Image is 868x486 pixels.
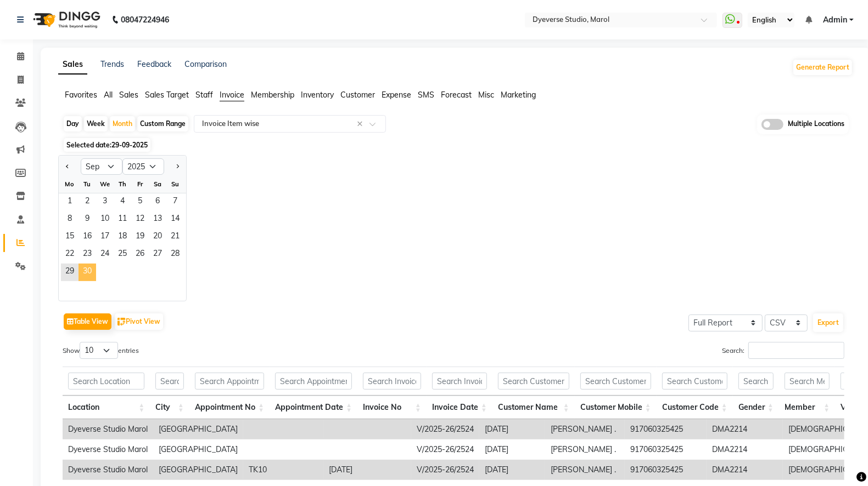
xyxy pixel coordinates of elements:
[121,4,169,35] b: 08047224946
[96,246,114,264] span: 24
[65,90,97,100] span: Favorites
[166,246,184,264] span: 28
[149,228,166,246] div: Saturday, September 20, 2025
[195,90,213,100] span: Staff
[166,175,184,193] div: Su
[131,193,149,211] div: Friday, September 5, 2025
[79,211,96,228] div: Tuesday, September 9, 2025
[166,193,184,211] div: Sunday, September 7, 2025
[104,90,113,100] span: All
[149,193,166,211] span: 6
[63,396,150,419] th: Location: activate to sort column ascending
[96,228,114,246] span: 17
[61,264,79,281] span: 29
[64,116,82,131] div: Day
[61,175,79,193] div: Mo
[427,396,492,419] th: Invoice Date: activate to sort column ascending
[114,193,131,211] span: 4
[131,246,149,264] div: Friday, September 26, 2025
[79,211,96,228] span: 9
[479,460,545,480] td: [DATE]
[61,211,79,228] span: 8
[79,264,96,281] span: 30
[841,373,866,390] input: Search Visit
[662,373,727,390] input: Search Customer Code
[79,175,96,193] div: Tu
[96,246,114,264] div: Wednesday, September 24, 2025
[63,439,153,460] td: Dyeverse Studio Marol
[189,396,270,419] th: Appointment No: activate to sort column ascending
[625,419,707,439] td: 917060325425
[155,373,184,390] input: Search City
[79,246,96,264] div: Tuesday, September 23, 2025
[432,373,487,390] input: Search Invoice Date
[153,460,243,480] td: [GEOGRAPHIC_DATA]
[441,90,472,100] span: Forecast
[96,175,114,193] div: We
[166,228,184,246] div: Sunday, September 21, 2025
[96,211,114,228] div: Wednesday, September 10, 2025
[793,60,852,75] button: Generate Report
[114,193,131,211] div: Thursday, September 4, 2025
[137,59,171,69] a: Feedback
[96,211,114,228] span: 10
[580,373,651,390] input: Search Customer Mobile
[68,373,144,390] input: Search Location
[545,419,625,439] td: [PERSON_NAME] .
[823,14,847,26] span: Admin
[149,211,166,228] span: 13
[153,419,243,439] td: [GEOGRAPHIC_DATA]
[84,116,108,131] div: Week
[96,193,114,211] div: Wednesday, September 3, 2025
[779,396,835,419] th: Member: activate to sort column ascending
[707,460,783,480] td: DMA2214
[166,228,184,246] span: 21
[114,211,131,228] div: Thursday, September 11, 2025
[64,138,150,152] span: Selected date:
[785,373,830,390] input: Search Member
[80,342,118,359] select: Showentries
[733,396,779,419] th: Gender: activate to sort column ascending
[707,419,783,439] td: DMA2214
[131,211,149,228] div: Friday, September 12, 2025
[340,90,375,100] span: Customer
[498,373,569,390] input: Search Customer Name
[707,439,783,460] td: DMA2214
[149,211,166,228] div: Saturday, September 13, 2025
[96,228,114,246] div: Wednesday, September 17, 2025
[61,228,79,246] span: 15
[79,264,96,281] div: Tuesday, September 30, 2025
[114,246,131,264] div: Thursday, September 25, 2025
[479,419,545,439] td: [DATE]
[61,193,79,211] div: Monday, September 1, 2025
[149,246,166,264] div: Saturday, September 27, 2025
[96,193,114,211] span: 3
[111,141,148,149] span: 29-09-2025
[251,90,294,100] span: Membership
[61,228,79,246] div: Monday, September 15, 2025
[131,246,149,264] span: 26
[149,228,166,246] span: 20
[411,419,479,439] td: V/2025-26/2524
[243,460,323,480] td: TK10
[722,342,844,359] label: Search:
[79,193,96,211] span: 2
[28,4,103,35] img: logo
[492,396,575,419] th: Customer Name: activate to sort column ascending
[117,318,126,326] img: pivot.png
[479,439,545,460] td: [DATE]
[166,211,184,228] span: 14
[363,373,421,390] input: Search Invoice No
[357,396,427,419] th: Invoice No: activate to sort column ascending
[184,59,227,69] a: Comparison
[173,158,182,175] button: Next month
[275,373,352,390] input: Search Appointment Date
[411,439,479,460] td: V/2025-26/2524
[788,119,844,130] span: Multiple Locations
[575,396,657,419] th: Customer Mobile: activate to sort column ascending
[131,228,149,246] span: 19
[114,246,131,264] span: 25
[122,158,164,175] select: Select year
[382,90,411,100] span: Expense
[114,175,131,193] div: Th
